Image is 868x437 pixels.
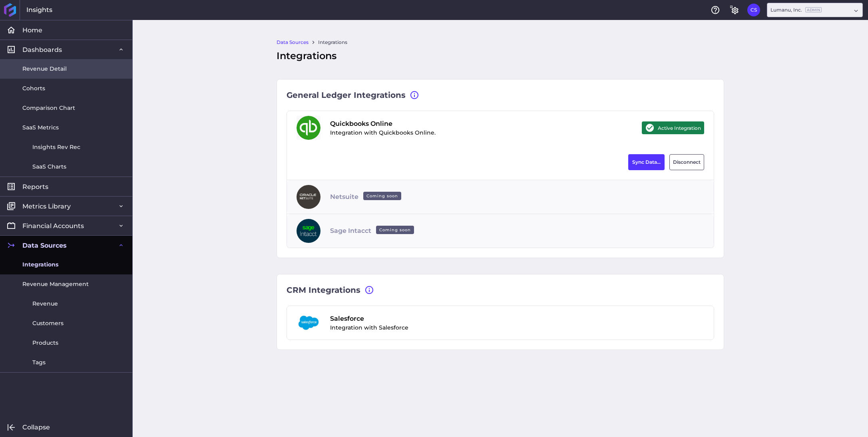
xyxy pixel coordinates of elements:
[376,226,414,234] ins: Coming soon
[22,84,45,93] span: Cohorts
[628,154,665,170] button: Sync Data...
[318,39,347,46] a: Integrations
[22,241,67,250] span: Data Sources
[330,119,436,137] div: Integration with Quickbooks Online.
[22,123,59,132] span: SaaS Metrics
[642,121,704,134] div: Active Integration
[32,358,46,367] span: Tags
[728,4,741,16] button: General Settings
[330,314,408,332] div: Integration with Salesforce
[22,423,50,431] span: Collapse
[22,222,84,230] span: Financial Accounts
[22,46,62,54] span: Dashboards
[277,39,309,46] a: Data Sources
[22,202,71,211] span: Metrics Library
[805,7,822,12] ins: Admin
[287,89,714,101] div: General Ledger Integrations
[22,65,67,73] span: Revenue Detail
[330,314,408,324] span: Salesforce
[22,260,58,269] span: Integrations
[767,3,863,17] div: Dropdown select
[330,226,417,236] span: Sage Intacct
[709,4,722,16] button: Help
[32,300,58,308] span: Revenue
[32,143,80,151] span: Insights Rev Rec
[770,6,822,14] div: Lumanu, Inc.
[330,119,436,129] span: Quickbooks Online
[32,339,58,347] span: Products
[277,49,724,63] div: Integrations
[22,280,89,288] span: Revenue Management
[287,284,714,296] div: CRM Integrations
[22,104,75,112] span: Comparison Chart
[669,154,704,170] button: Disconnect
[747,4,760,16] button: User Menu
[22,26,42,34] span: Home
[363,192,401,200] ins: Coming soon
[330,192,404,202] span: Netsuite
[32,163,66,171] span: SaaS Charts
[22,183,48,191] span: Reports
[32,319,64,328] span: Customers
